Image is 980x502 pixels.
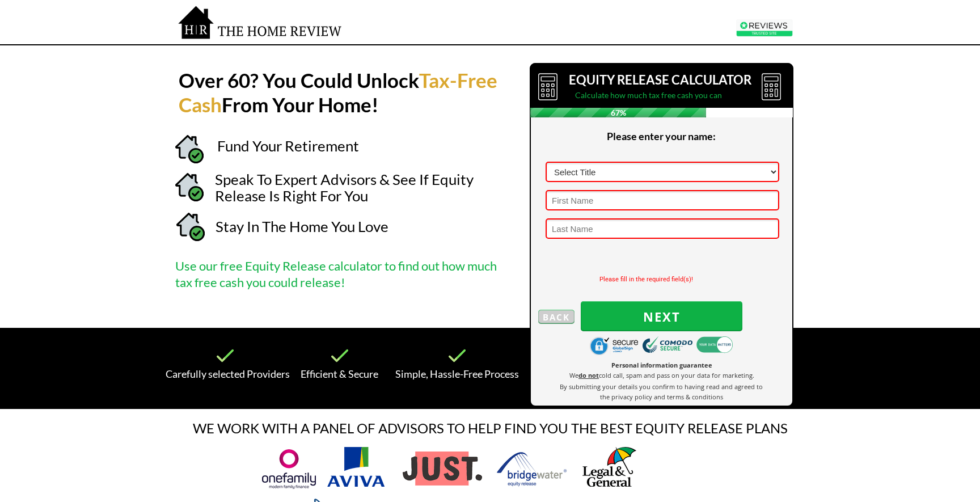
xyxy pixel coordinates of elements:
span: EQUITY RELEASE CALCULATOR [569,72,751,87]
span: Speak To Expert Advisors & See If Equity Release Is Right For You [215,170,474,205]
span: Simple, Hassle-Free Process [395,368,519,380]
strong: Over 60? You Could Unlock [179,68,419,92]
span: Fund Your Retirement [217,137,359,155]
input: First Name [546,190,779,210]
span: Efficient & Secure [301,368,378,380]
button: Next [581,301,742,331]
span: WE WORK WITH A PANEL OF ADVISORS TO HELP FIND YOU THE BEST EQUITY RELEASE PLANS [193,420,788,436]
strong: Tax-Free Cash [179,68,497,116]
span: Please fill in the required field(s)! [591,271,702,288]
span: Carefully selected Providers [166,368,290,380]
span: 67% [530,108,706,117]
span: Stay In The Home You Love [216,217,388,235]
strong: do not [578,371,599,379]
span: Next [581,309,742,324]
span: Please enter your name: [607,130,716,142]
span: By submitting your details you confirm to having read and agreed to the privacy policy and terms ... [560,382,763,401]
span: Calculate how much tax free cash you can release [575,90,722,116]
span: Use our free Equity Release calculator to find out how much tax free cash you could release! [175,258,497,290]
input: Last Name [546,218,779,239]
span: We cold call, spam and pass on your data for marketing. [569,371,754,379]
strong: From Your Home! [222,92,379,116]
button: BACK [538,310,575,324]
span: Personal information guarantee [611,361,712,369]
